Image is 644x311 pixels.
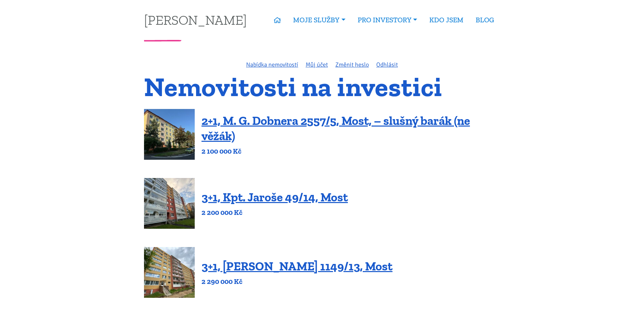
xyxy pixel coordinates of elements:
a: Odhlásit [376,61,398,68]
p: 2 100 000 Kč [201,147,500,156]
h1: Nemovitosti na investici [144,75,500,98]
a: 3+1, Kpt. Jaroše 49/14, Most [201,190,348,204]
a: MOJE SLUŽBY [287,12,351,28]
p: 2 290 000 Kč [201,277,392,286]
a: 3+1, [PERSON_NAME] 1149/13, Most [201,259,392,273]
a: KDO JSEM [423,12,470,28]
a: PRO INVESTORY [352,12,423,28]
p: 2 200 000 Kč [201,208,348,217]
a: BLOG [470,12,500,28]
a: 2+1, M. G. Dobnera 2557/5, Most, – slušný barák (ne věžák) [201,113,470,143]
a: [PERSON_NAME] [144,13,247,26]
a: Můj účet [306,61,328,68]
a: Změnit heslo [335,61,369,68]
a: Nabídka nemovitostí [246,61,298,68]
